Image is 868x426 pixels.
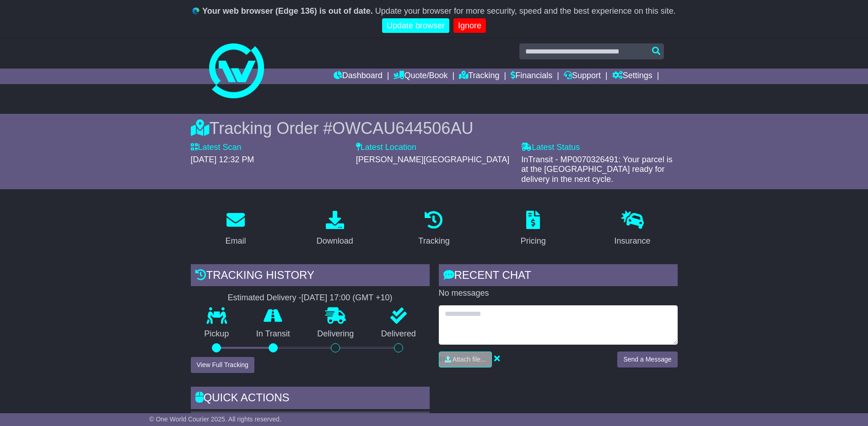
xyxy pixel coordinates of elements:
label: Latest Location [356,143,416,153]
div: Tracking history [191,264,430,289]
label: Latest Status [521,143,580,153]
a: Update browser [382,18,449,33]
a: Ignore [453,18,486,33]
label: Latest Scan [191,143,242,153]
div: Tracking [418,235,449,247]
div: Tracking Order # [191,118,678,138]
span: InTransit - MP0070326491: Your parcel is at the [GEOGRAPHIC_DATA] ready for delivery in the next ... [521,155,673,184]
p: Delivered [367,329,430,339]
a: Financials [511,69,552,84]
span: OWCAU644506AU [332,119,473,138]
a: Insurance [609,208,657,250]
span: [PERSON_NAME][GEOGRAPHIC_DATA] [356,155,509,164]
span: [DATE] 12:32 PM [191,155,254,164]
a: Tracking [412,208,455,250]
span: Update your browser for more security, speed and the best experience on this site. [375,6,676,16]
a: Support [564,69,601,84]
p: No messages [439,288,678,298]
a: Quote/Book [394,69,447,84]
div: RECENT CHAT [439,264,678,289]
div: [DATE] 17:00 (GMT +10) [302,293,393,303]
a: Tracking [459,69,499,84]
div: Quick Actions [191,387,430,411]
div: Email [225,235,246,247]
a: Email [219,208,252,250]
button: View Full Tracking [191,357,254,373]
button: Send a Message [617,351,677,367]
div: Pricing [521,235,546,247]
p: Delivering [304,329,368,339]
b: Your web browser (Edge 136) is out of date. [202,6,373,16]
a: Pricing [515,208,552,250]
div: Estimated Delivery - [191,293,430,303]
a: Settings [612,69,652,84]
p: In Transit [243,329,304,339]
span: © One World Courier 2025. All rights reserved. [149,415,281,423]
a: Dashboard [334,69,383,84]
a: Download [311,208,359,250]
div: Download [317,235,353,247]
p: Pickup [191,329,243,339]
div: Insurance [615,235,651,247]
